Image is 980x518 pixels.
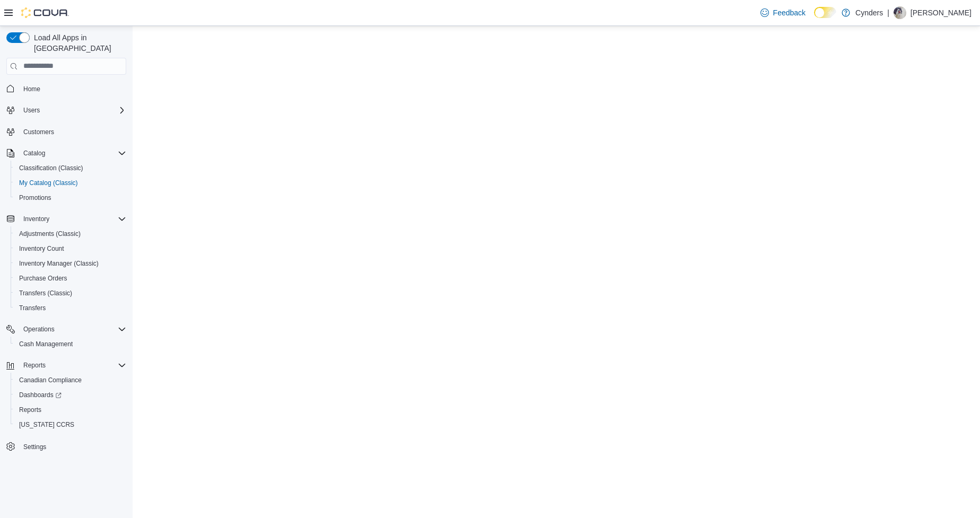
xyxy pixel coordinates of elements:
[2,81,130,96] button: Home
[19,213,126,225] span: Inventory
[15,287,76,300] a: Transfers (Classic)
[2,212,130,226] button: Inventory
[15,302,126,314] span: Transfers
[19,289,72,297] span: Transfers (Classic)
[15,418,126,431] span: Washington CCRS
[19,104,126,117] span: Users
[11,402,130,417] button: Reports
[15,403,46,416] a: Reports
[11,337,130,352] button: Cash Management
[11,175,130,190] button: My Catalog (Classic)
[19,440,126,453] span: Settings
[23,361,46,370] span: Reports
[2,124,130,139] button: Customers
[19,83,45,95] a: Home
[15,374,126,387] span: Canadian Compliance
[19,304,46,312] span: Transfers
[887,6,889,19] p: |
[11,417,130,432] button: [US_STATE] CCRS
[23,325,55,333] span: Operations
[19,147,49,160] button: Catalog
[15,403,126,416] span: Reports
[19,244,64,253] span: Inventory Count
[19,104,44,117] button: Users
[15,257,103,270] a: Inventory Manager (Classic)
[19,147,126,160] span: Catalog
[15,242,68,255] a: Inventory Count
[19,179,78,187] span: My Catalog (Classic)
[15,302,50,314] a: Transfers
[15,177,82,189] a: My Catalog (Classic)
[15,162,87,174] a: Classification (Classic)
[15,257,126,270] span: Inventory Manager (Classic)
[15,227,126,240] span: Adjustments (Classic)
[19,164,83,172] span: Classification (Classic)
[19,359,126,372] span: Reports
[15,389,126,401] span: Dashboards
[11,373,130,388] button: Canadian Compliance
[23,106,40,115] span: Users
[15,389,66,401] a: Dashboards
[19,391,62,399] span: Dashboards
[911,6,972,19] p: [PERSON_NAME]
[21,7,69,18] img: Cova
[11,388,130,402] a: Dashboards
[19,406,41,414] span: Reports
[15,242,126,255] span: Inventory Count
[19,259,99,268] span: Inventory Manager (Classic)
[855,6,883,19] p: Cynders
[19,323,126,336] span: Operations
[19,82,126,95] span: Home
[19,230,81,238] span: Adjustments (Classic)
[19,213,54,225] button: Inventory
[15,177,126,189] span: My Catalog (Classic)
[23,128,54,136] span: Customers
[19,194,51,202] span: Promotions
[23,443,46,451] span: Settings
[11,271,130,286] button: Purchase Orders
[894,6,906,19] div: Jake Zigarlick
[30,32,126,54] span: Load All Apps in [GEOGRAPHIC_DATA]
[23,149,45,157] span: Catalog
[11,161,130,175] button: Classification (Classic)
[15,272,72,285] a: Purchase Orders
[15,162,126,174] span: Classification (Classic)
[11,301,130,315] button: Transfers
[15,272,126,285] span: Purchase Orders
[19,125,126,138] span: Customers
[15,227,85,240] a: Adjustments (Classic)
[23,215,49,223] span: Inventory
[2,146,130,161] button: Catalog
[19,420,74,429] span: [US_STATE] CCRS
[15,191,126,204] span: Promotions
[19,340,73,348] span: Cash Management
[19,126,58,138] a: Customers
[19,441,50,453] a: Settings
[19,376,82,384] span: Canadian Compliance
[15,374,86,387] a: Canadian Compliance
[2,438,130,454] button: Settings
[19,323,59,336] button: Operations
[814,7,836,18] input: Dark Mode
[6,77,126,482] nav: Complex example
[15,418,78,431] a: [US_STATE] CCRS
[15,191,56,204] a: Promotions
[773,7,806,18] span: Feedback
[11,286,130,301] button: Transfers (Classic)
[2,103,130,118] button: Users
[2,358,130,373] button: Reports
[11,226,130,241] button: Adjustments (Classic)
[11,256,130,271] button: Inventory Manager (Classic)
[15,338,126,350] span: Cash Management
[15,287,126,300] span: Transfers (Classic)
[2,322,130,337] button: Operations
[756,2,810,23] a: Feedback
[23,85,40,93] span: Home
[19,359,50,372] button: Reports
[19,274,67,283] span: Purchase Orders
[15,338,77,350] a: Cash Management
[11,190,130,205] button: Promotions
[11,241,130,256] button: Inventory Count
